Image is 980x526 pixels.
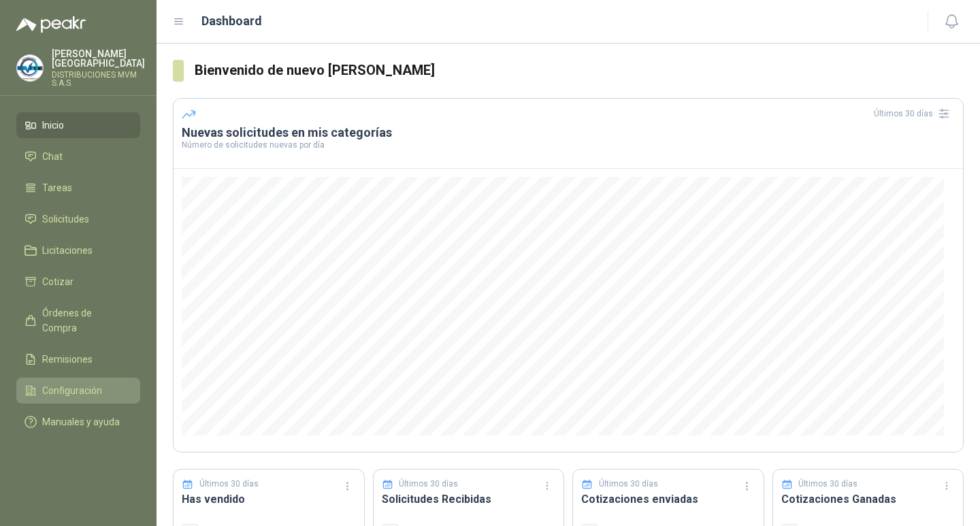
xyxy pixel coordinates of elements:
[17,55,43,81] img: Company Logo
[42,212,89,227] span: Solicitudes
[52,49,145,68] p: [PERSON_NAME] [GEOGRAPHIC_DATA]
[42,149,63,164] span: Chat
[182,125,955,141] h3: Nuevas solicitudes en mis categorías
[42,180,72,195] span: Tareas
[399,478,458,491] p: Últimos 30 días
[182,491,356,508] h3: Has vendido
[16,409,140,435] a: Manuales y ayuda
[52,71,145,87] p: DISTRIBUCIONES MVM S.A.S.
[16,144,140,169] a: Chat
[798,478,857,491] p: Últimos 30 días
[42,352,93,367] span: Remisiones
[16,346,140,372] a: Remisiones
[42,118,64,133] span: Inicio
[581,491,755,508] h3: Cotizaciones enviadas
[16,112,140,138] a: Inicio
[42,306,127,335] span: Órdenes de Compra
[16,206,140,232] a: Solicitudes
[16,269,140,295] a: Cotizar
[42,383,102,398] span: Configuración
[42,274,73,289] span: Cotizar
[42,243,93,258] span: Licitaciones
[16,175,140,201] a: Tareas
[382,491,556,508] h3: Solicitudes Recibidas
[874,103,955,125] div: Últimos 30 días
[42,414,120,429] span: Manuales y ayuda
[182,141,955,149] p: Número de solicitudes nuevas por día
[16,16,86,33] img: Logo peakr
[199,478,259,491] p: Últimos 30 días
[16,300,140,341] a: Órdenes de Compra
[195,60,964,81] h3: Bienvenido de nuevo [PERSON_NAME]
[201,12,262,31] h1: Dashboard
[781,491,955,508] h3: Cotizaciones Ganadas
[599,478,658,491] p: Últimos 30 días
[16,237,140,263] a: Licitaciones
[16,378,140,404] a: Configuración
